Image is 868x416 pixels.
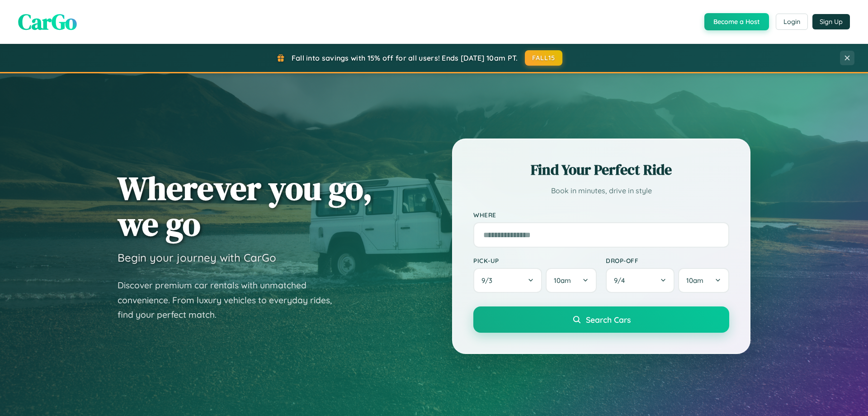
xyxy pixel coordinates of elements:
[554,276,571,285] span: 10am
[586,315,631,325] span: Search Cars
[776,14,808,30] button: Login
[118,278,344,322] p: Discover premium car rentals with unmatched convenience. From luxury vehicles to everyday rides, ...
[614,276,629,285] span: 9 / 4
[678,268,729,293] button: 10am
[473,306,729,333] button: Search Cars
[473,257,597,264] label: Pick-up
[473,160,729,180] h2: Find Your Perfect Ride
[812,14,850,29] button: Sign Up
[606,257,729,264] label: Drop-off
[18,7,77,37] span: CarGo
[292,53,518,62] span: Fall into savings with 15% off for all users! Ends [DATE] 10am PT.
[118,170,373,242] h1: Wherever you go, we go
[704,13,769,30] button: Become a Host
[473,184,729,197] p: Book in minutes, drive in style
[525,50,563,66] button: FALL15
[606,268,675,293] button: 9/4
[686,276,703,285] span: 10am
[118,251,276,264] h3: Begin your journey with CarGo
[473,268,542,293] button: 9/3
[473,211,729,219] label: Where
[481,276,497,285] span: 9 / 3
[546,268,597,293] button: 10am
